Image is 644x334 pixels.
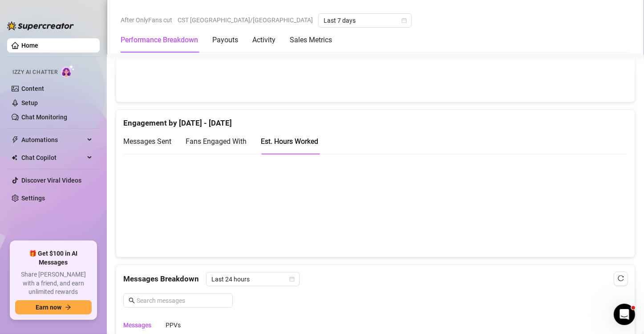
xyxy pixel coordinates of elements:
[186,137,247,146] span: Fans Engaged With
[15,300,92,314] button: Earn nowarrow-right
[7,21,74,30] img: logo-BBDzfeDw.svg
[211,273,294,286] span: Last 24 hours
[12,68,57,77] span: Izzy AI Chatter
[252,35,275,45] div: Activity
[21,177,81,184] a: Discover Viral Videos
[15,270,92,297] span: Share [PERSON_NAME] with a friend, and earn unlimited rewards
[123,137,171,146] span: Messages Sent
[65,304,71,310] span: arrow-right
[618,275,624,281] span: reload
[290,35,332,45] div: Sales Metrics
[123,110,628,129] div: Engagement by [DATE] - [DATE]
[36,304,61,311] span: Earn now
[61,65,75,77] img: AI Chatter
[15,249,92,267] span: 🎁 Get $100 in AI Messages
[21,151,85,165] span: Chat Copilot
[12,136,19,143] span: thunderbolt
[12,155,17,161] img: Chat Copilot
[21,42,38,49] a: Home
[178,13,313,27] span: CST [GEOGRAPHIC_DATA]/[GEOGRAPHIC_DATA]
[121,13,172,27] span: After OnlyFans cut
[21,99,38,106] a: Setup
[123,272,628,286] div: Messages Breakdown
[129,297,135,304] span: search
[21,85,44,92] a: Content
[614,304,635,325] iframe: Intercom live chat
[21,114,67,121] a: Chat Monitoring
[166,320,181,330] div: PPVs
[289,277,295,282] span: calendar
[261,136,318,147] div: Est. Hours Worked
[401,18,407,23] span: calendar
[121,35,198,45] div: Performance Breakdown
[137,296,227,305] input: Search messages
[21,195,45,202] a: Settings
[324,14,406,27] span: Last 7 days
[123,320,151,330] div: Messages
[21,133,85,147] span: Automations
[212,35,238,45] div: Payouts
